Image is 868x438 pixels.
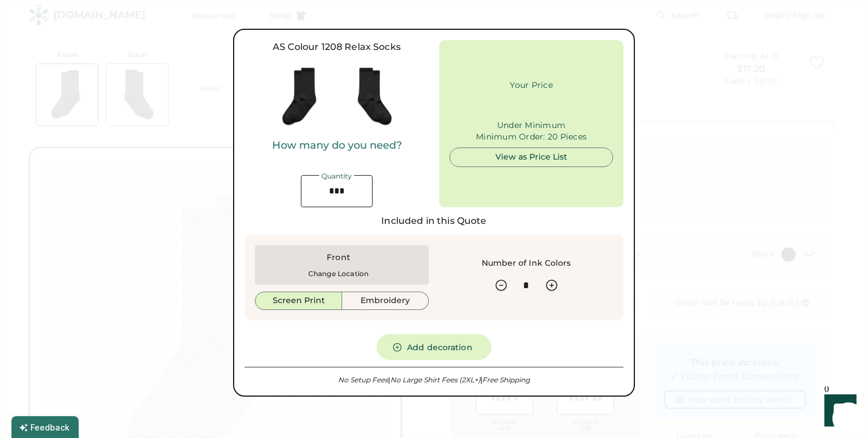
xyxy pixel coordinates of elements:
[308,270,369,278] div: Change Location
[482,258,571,269] div: Number of Ink Colors
[245,214,623,228] div: Included in this Quote
[338,375,388,384] em: No Setup Fees
[255,292,342,310] button: Screen Print
[813,386,863,436] iframe: Front Chat
[245,40,429,54] div: AS Colour 1208 Relax Socks
[265,61,337,133] img: 1208_RELAX_SOCK_BLACK__90309.jpg
[377,334,491,360] button: Add decoration
[510,80,553,91] div: Your Price
[342,292,429,310] button: Embroidery
[480,375,482,384] font: |
[272,139,402,152] div: How many do you need?
[480,375,530,384] em: Free Shipping
[319,173,354,180] div: Quantity
[337,61,409,133] img: 1208-Black-Back
[327,252,350,263] div: Front
[388,375,390,384] font: |
[459,152,603,163] div: View as Price List
[388,375,480,384] em: No Large Shirt Fees (2XL+)
[476,120,587,143] div: Under Minimum Minimum Order: 20 Pieces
